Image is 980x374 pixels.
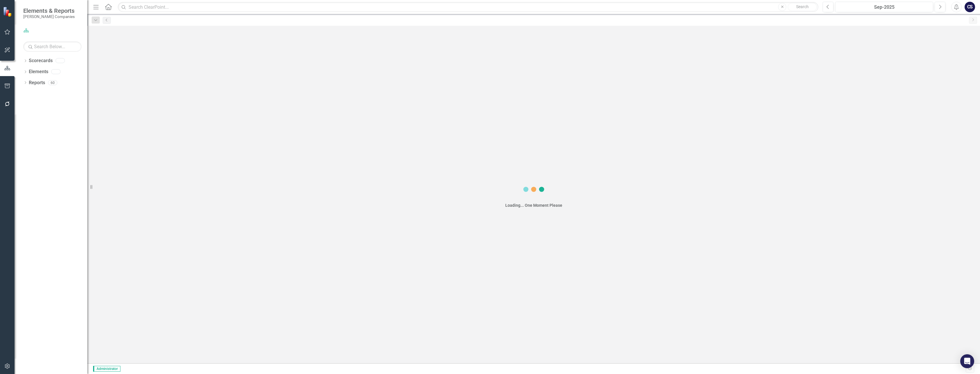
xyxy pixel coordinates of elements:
[837,4,931,11] div: Sep-2025
[505,202,562,208] div: Loading... One Moment Please
[23,42,81,52] input: Search Below...
[118,2,818,12] input: Search ClearPoint...
[788,3,817,11] button: Search
[796,4,809,9] span: Search
[23,7,75,14] span: Elements & Reports
[29,69,48,75] a: Elements
[29,80,45,86] a: Reports
[835,2,933,12] button: Sep-2025
[48,80,57,85] div: 60
[29,57,53,64] a: Scorecards
[93,366,120,372] span: Administrator
[965,2,975,12] button: CS
[2,6,13,17] img: ClearPoint Strategy
[23,14,75,19] small: [PERSON_NAME] Companies
[960,354,974,368] div: Open Intercom Messenger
